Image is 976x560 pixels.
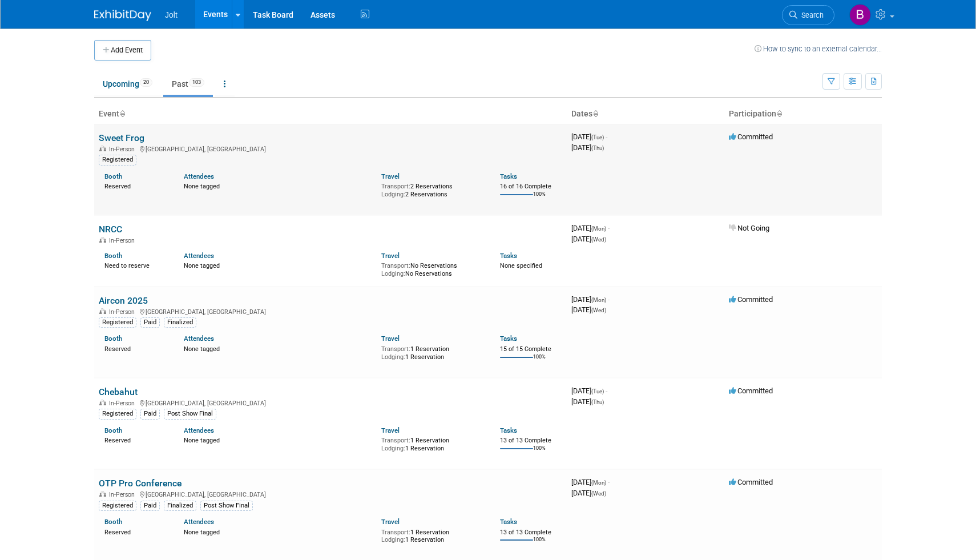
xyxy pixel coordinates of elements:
span: Search [797,11,824,19]
span: (Thu) [591,145,604,151]
span: [DATE] [571,143,604,152]
a: Sweet Frog [99,132,144,143]
span: (Wed) [591,307,606,313]
div: 2 Reservations 2 Reservations [381,180,483,198]
span: (Tue) [591,134,604,140]
span: [DATE] [571,489,606,497]
div: None tagged [184,343,373,353]
span: Transport: [381,183,410,190]
img: In-Person Event [99,491,106,497]
div: None tagged [184,260,373,270]
span: Committed [729,132,773,141]
span: - [606,132,607,141]
span: (Mon) [591,297,606,303]
span: Lodging: [381,353,405,361]
a: Attendees [184,426,214,434]
th: Participation [724,104,882,124]
a: Tasks [500,172,517,180]
span: In-Person [109,400,138,407]
span: In-Person [109,308,138,316]
a: Attendees [184,518,214,526]
a: Sort by Event Name [119,109,125,118]
div: Need to reserve [104,260,167,270]
a: Booth [104,426,122,434]
a: Booth [104,172,122,180]
a: Attendees [184,335,214,343]
a: How to sync to an external calendar... [755,45,882,53]
div: 16 of 16 Complete [500,183,562,191]
span: (Wed) [591,490,606,497]
div: None tagged [184,180,373,191]
div: [GEOGRAPHIC_DATA], [GEOGRAPHIC_DATA] [99,398,562,407]
a: Upcoming20 [94,73,161,95]
div: Finalized [164,501,196,511]
a: OTP Pro Conference [99,478,182,489]
span: Transport: [381,345,410,353]
span: Committed [729,386,773,395]
span: - [606,386,607,395]
span: [DATE] [571,132,607,141]
span: (Wed) [591,236,606,243]
div: None tagged [184,434,373,445]
div: [GEOGRAPHIC_DATA], [GEOGRAPHIC_DATA] [99,144,562,153]
img: In-Person Event [99,308,106,314]
span: Committed [729,295,773,304]
div: [GEOGRAPHIC_DATA], [GEOGRAPHIC_DATA] [99,489,562,498]
img: Brooke Valderrama [849,4,871,26]
div: Paid [140,409,160,419]
span: Lodging: [381,536,405,543]
a: Tasks [500,426,517,434]
td: 100% [533,191,546,207]
span: (Tue) [591,388,604,394]
div: Reserved [104,526,167,537]
button: Add Event [94,40,151,61]
img: ExhibitDay [94,10,151,21]
div: 15 of 15 Complete [500,345,562,353]
div: 1 Reservation 1 Reservation [381,343,483,361]
div: Registered [99,317,136,328]
div: 13 of 13 Complete [500,437,562,445]
a: Past103 [163,73,213,95]
span: None specified [500,262,542,269]
div: 1 Reservation 1 Reservation [381,526,483,544]
a: Search [782,5,834,25]
span: (Mon) [591,225,606,232]
span: 20 [140,78,152,87]
div: Post Show Final [200,501,253,511]
span: Lodging: [381,270,405,277]
span: Not Going [729,224,769,232]
span: [DATE] [571,305,606,314]
a: Chebahut [99,386,138,397]
span: Lodging: [381,191,405,198]
a: NRCC [99,224,122,235]
a: Travel [381,518,400,526]
span: [DATE] [571,386,607,395]
div: 13 of 13 Complete [500,529,562,537]
td: 100% [533,445,546,461]
span: Transport: [381,262,410,269]
span: [DATE] [571,397,604,406]
span: In-Person [109,237,138,244]
div: Post Show Final [164,409,216,419]
a: Booth [104,335,122,343]
img: In-Person Event [99,400,106,405]
span: Transport: [381,437,410,444]
a: Travel [381,172,400,180]
div: Reserved [104,343,167,353]
th: Event [94,104,567,124]
th: Dates [567,104,724,124]
div: None tagged [184,526,373,537]
td: 100% [533,354,546,369]
a: Sort by Start Date [592,109,598,118]
span: [DATE] [571,478,610,486]
a: Tasks [500,518,517,526]
span: In-Person [109,146,138,153]
a: Tasks [500,335,517,343]
span: 103 [189,78,204,87]
div: 1 Reservation 1 Reservation [381,434,483,452]
div: Reserved [104,180,167,191]
span: Committed [729,478,773,486]
span: In-Person [109,491,138,498]
div: Reserved [104,434,167,445]
span: Jolt [165,10,178,19]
